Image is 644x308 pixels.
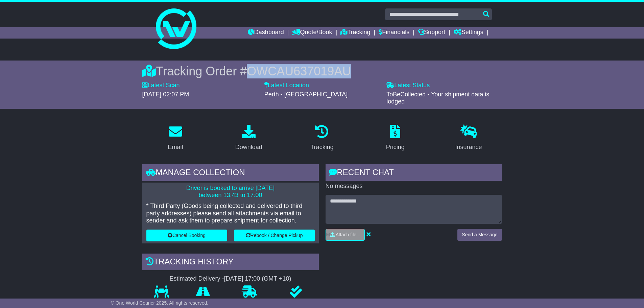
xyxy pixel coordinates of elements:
div: Manage collection [142,164,319,183]
div: Pricing [386,143,405,152]
button: Cancel Booking [146,230,227,241]
label: Latest Location [264,82,309,89]
a: Tracking [306,122,338,154]
button: Rebook / Change Pickup [234,230,315,241]
div: Email [168,143,183,152]
div: Download [235,143,262,152]
label: Latest Status [386,82,430,89]
a: Quote/Book [292,27,332,39]
a: Insurance [451,122,486,154]
span: OWCAU637019AU [247,64,351,78]
p: Driver is booked to arrive [DATE] between 13:43 to 17:00 [146,185,315,199]
div: Tracking [310,143,333,152]
div: Tracking history [142,254,319,272]
div: Estimated Delivery - [142,275,319,283]
a: Download [231,122,267,154]
span: ToBeCollected - Your shipment data is lodged [386,91,489,105]
a: Dashboard [248,27,284,39]
div: Tracking Order # [142,64,502,78]
a: Settings [454,27,483,39]
span: Perth - [GEOGRAPHIC_DATA] [264,91,348,98]
button: Send a Message [457,229,502,241]
p: No messages [326,183,502,190]
a: Support [418,27,445,39]
a: Tracking [340,27,370,39]
p: * Third Party (Goods being collected and delivered to third party addresses) please send all atta... [146,203,315,224]
a: Financials [379,27,409,39]
a: Email [163,122,187,154]
div: Insurance [455,143,482,152]
div: [DATE] 17:00 (GMT +10) [224,275,291,283]
a: Pricing [382,122,409,154]
div: RECENT CHAT [326,164,502,183]
span: [DATE] 02:07 PM [142,91,189,98]
span: © One World Courier 2025. All rights reserved. [111,300,209,306]
label: Latest Scan [142,82,180,89]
